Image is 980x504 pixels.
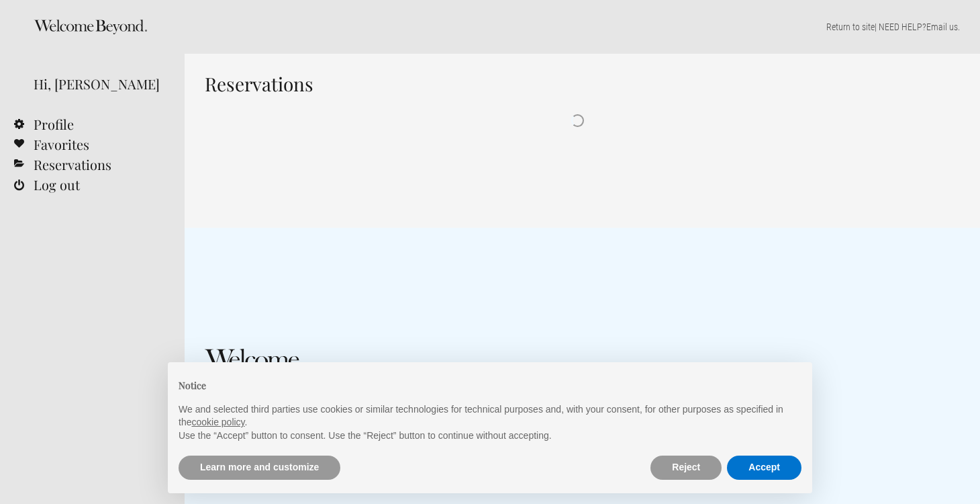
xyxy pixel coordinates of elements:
[650,456,722,480] button: Reject
[179,403,801,429] p: We and selected third parties use cookies or similar technologies for technical purposes and, wit...
[191,417,244,427] a: cookie policy - link opens in a new tab
[205,20,960,34] p: | NEED HELP? .
[727,456,801,480] button: Accept
[34,74,164,94] div: Hi, [PERSON_NAME]
[179,378,801,392] h2: Notice
[926,22,958,32] a: Email us
[826,22,875,32] a: Return to site
[205,74,950,94] h1: Reservations
[179,456,340,480] button: Learn more and customize
[179,429,801,443] p: Use the “Accept” button to consent. Use the “Reject” button to continue without accepting.
[205,349,299,393] img: Welcome Beyond
[467,349,581,376] span: Change your currency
